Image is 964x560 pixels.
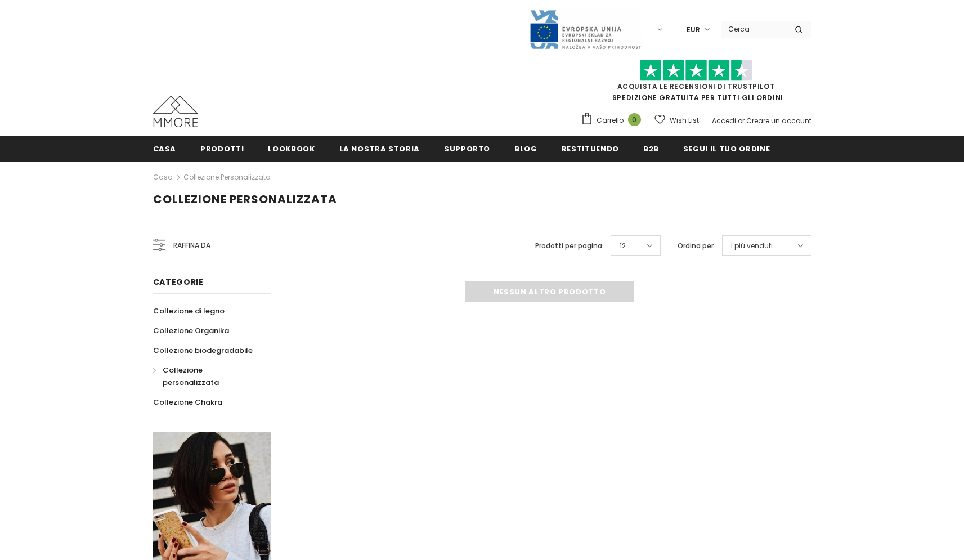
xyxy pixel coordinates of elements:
[153,191,337,207] span: Collezione personalizzata
[200,144,244,154] span: Prodotti
[173,239,210,252] span: Raffina da
[721,21,786,37] input: Search Site
[153,321,229,341] a: Collezione Organika
[153,325,229,336] span: Collezione Organika
[731,240,773,252] span: I più venduti
[183,172,271,182] a: Collezione personalizzata
[640,60,752,82] img: Fidati di Pilot Stars
[268,144,315,154] span: Lookbook
[581,65,811,102] span: SPEDIZIONE GRATUITA PER TUTTI GLI ORDINI
[643,144,659,154] span: B2B
[339,136,420,161] a: La nostra storia
[339,144,420,154] span: La nostra storia
[562,144,619,154] span: Restituendo
[153,301,225,321] a: Collezione di legno
[153,341,253,360] a: Collezione biodegradabile
[643,136,659,161] a: B2B
[153,392,222,412] a: Collezione Chakra
[153,171,173,184] a: Casa
[153,345,253,356] span: Collezione biodegradabile
[153,397,222,407] span: Collezione Chakra
[153,144,177,154] span: Casa
[514,144,537,154] span: Blog
[738,116,745,126] span: or
[529,24,642,34] a: Javni Razpis
[153,276,204,288] span: Categorie
[670,115,699,126] span: Wish List
[712,116,736,126] a: Accedi
[683,144,770,154] span: Segui il tuo ordine
[529,9,642,50] img: Javni Razpis
[620,240,626,252] span: 12
[200,136,244,161] a: Prodotti
[153,360,259,392] a: Collezione personalizzata
[678,240,714,252] label: Ordina per
[535,240,602,252] label: Prodotti per pagina
[746,116,811,126] a: Creare un account
[617,82,775,91] a: Acquista le recensioni di TrustPilot
[153,136,177,161] a: Casa
[444,144,490,154] span: supporto
[514,136,537,161] a: Blog
[163,365,219,388] span: Collezione personalizzata
[597,115,624,126] span: Carrello
[153,96,198,127] img: Casi MMORE
[444,136,490,161] a: supporto
[687,24,700,35] span: EUR
[562,136,619,161] a: Restituendo
[581,112,647,129] a: Carrello 0
[268,136,315,161] a: Lookbook
[683,136,770,161] a: Segui il tuo ordine
[628,113,641,126] span: 0
[654,110,699,130] a: Wish List
[153,306,225,316] span: Collezione di legno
